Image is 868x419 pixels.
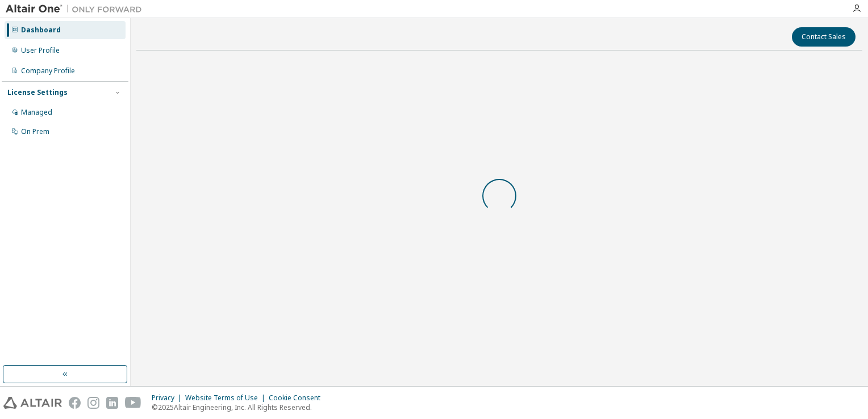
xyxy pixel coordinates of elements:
[87,397,99,409] img: instagram.svg
[21,66,75,76] div: Company Profile
[69,397,81,409] img: facebook.svg
[21,108,52,117] div: Managed
[125,397,141,409] img: youtube.svg
[269,393,327,403] div: Cookie Consent
[792,27,856,47] button: Contact Sales
[21,46,60,55] div: User Profile
[21,26,61,35] div: Dashboard
[106,397,118,409] img: linkedin.svg
[152,403,327,412] p: © 2025 Altair Engineering, Inc. All Rights Reserved.
[7,88,68,97] div: License Settings
[3,397,62,409] img: altair_logo.svg
[6,3,148,15] img: Altair One
[152,393,185,403] div: Privacy
[21,127,49,136] div: On Prem
[185,393,269,403] div: Website Terms of Use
